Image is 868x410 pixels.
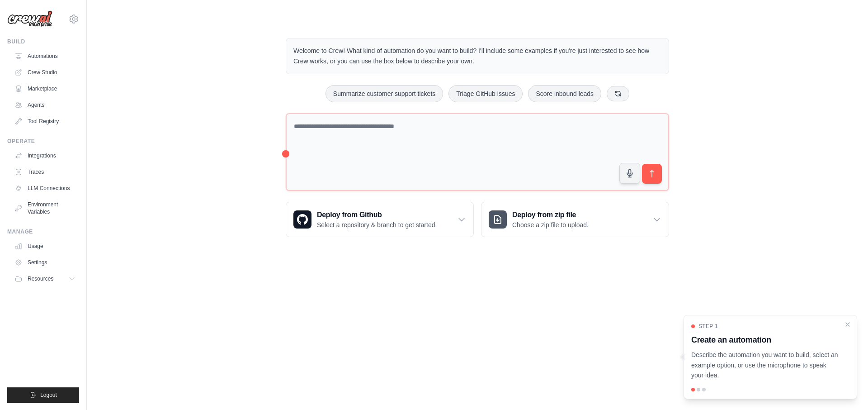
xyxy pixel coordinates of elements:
h3: Deploy from Github [317,210,437,220]
button: Score inbound leads [528,85,601,102]
a: Crew Studio [11,65,79,80]
div: Operate [7,138,79,145]
p: Choose a zip file to upload. [512,220,589,229]
a: Automations [11,49,79,63]
div: Manage [7,228,79,235]
p: Select a repository & branch to get started. [317,220,437,229]
span: Logout [40,391,57,399]
h3: Deploy from zip file [512,210,589,220]
button: Resources [11,272,79,286]
a: Traces [11,165,79,179]
button: Close walkthrough [844,321,851,328]
div: Build [7,38,79,45]
a: Tool Registry [11,114,79,129]
a: Usage [11,239,79,253]
p: Welcome to Crew! What kind of automation do you want to build? I'll include some examples if you'... [293,46,661,67]
img: Logo [7,10,52,28]
a: Environment Variables [11,197,79,219]
span: Step 1 [698,323,718,330]
span: Resources [28,275,53,282]
button: Summarize customer support tickets [325,85,443,102]
button: Logout [7,387,79,403]
button: Triage GitHub issues [448,85,523,102]
h3: Create an automation [691,334,839,346]
a: Agents [11,98,79,112]
a: Settings [11,255,79,270]
a: Integrations [11,148,79,163]
p: Describe the automation you want to build, select an example option, or use the microphone to spe... [691,350,839,381]
a: LLM Connections [11,181,79,195]
a: Marketplace [11,81,79,96]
